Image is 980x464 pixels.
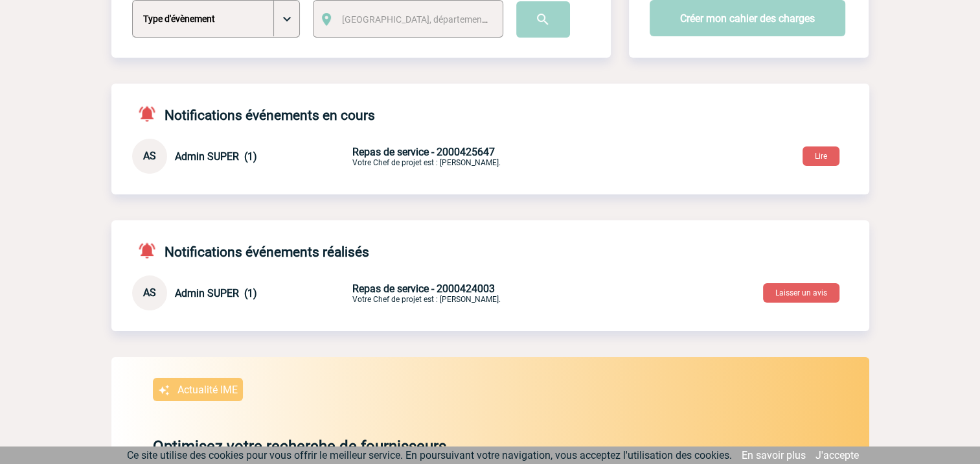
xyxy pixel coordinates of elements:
a: En savoir plus [742,449,806,461]
a: AS Admin SUPER (1) Repas de service - 2000425647Votre Chef de projet est : [PERSON_NAME]. [132,149,657,161]
a: J'accepte [815,449,859,461]
div: Conversation privée : Client - Agence [132,139,350,174]
p: Votre Chef de projet est : [PERSON_NAME]. [352,146,657,167]
h4: Notifications événements en cours [132,104,375,123]
span: AS [143,286,156,299]
span: Ce site utilise des cookies pour vous offrir le meilleur service. En poursuivant votre navigation... [127,449,732,461]
span: Admin SUPER (1) [175,150,257,163]
a: AS Admin SUPER (1) Repas de service - 2000424003Votre Chef de projet est : [PERSON_NAME]. [132,286,657,298]
img: notifications-active-24-px-r.png [137,241,165,260]
span: [GEOGRAPHIC_DATA], département, région... [342,14,522,25]
h4: Notifications événements réalisés [132,241,369,260]
input: Submit [516,1,570,38]
span: Repas de service - 2000425647 [352,146,495,158]
p: Votre Chef de projet est : [PERSON_NAME]. [352,283,657,304]
span: Admin SUPER (1) [175,287,257,299]
span: Repas de service - 2000424003 [352,283,495,295]
button: Laisser un avis [763,283,839,303]
p: Actualité IME [177,384,238,396]
button: Lire [803,146,839,166]
span: AS [143,150,156,162]
div: Conversation privée : Client - Agence [132,275,869,310]
a: Lire [792,149,850,161]
img: notifications-active-24-px-r.png [137,104,165,123]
